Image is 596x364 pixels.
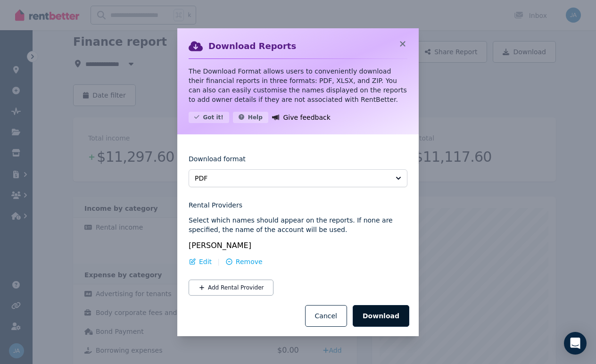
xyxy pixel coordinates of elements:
button: Got it! [189,112,229,123]
button: PDF [189,169,407,187]
h2: Download Reports [208,40,296,53]
button: Add Rental Provider [189,280,273,296]
span: Edit [199,257,212,266]
div: Open Intercom Messenger [564,332,587,355]
label: Download format [189,154,246,169]
button: Download [353,305,409,327]
legend: Rental Providers [189,200,407,210]
span: PDF [195,174,388,183]
button: Help [233,112,268,123]
button: Edit [189,257,212,266]
p: Select which names should appear on the reports. If none are specified, the name of the account w... [189,215,407,234]
span: [PERSON_NAME] [189,241,251,250]
button: Remove [225,257,263,266]
button: Cancel [305,305,347,327]
span: | [217,257,220,266]
a: Give feedback [272,112,331,123]
span: Remove [236,257,263,266]
p: The Download Format allows users to conveniently download their financial reports in three format... [189,66,407,104]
